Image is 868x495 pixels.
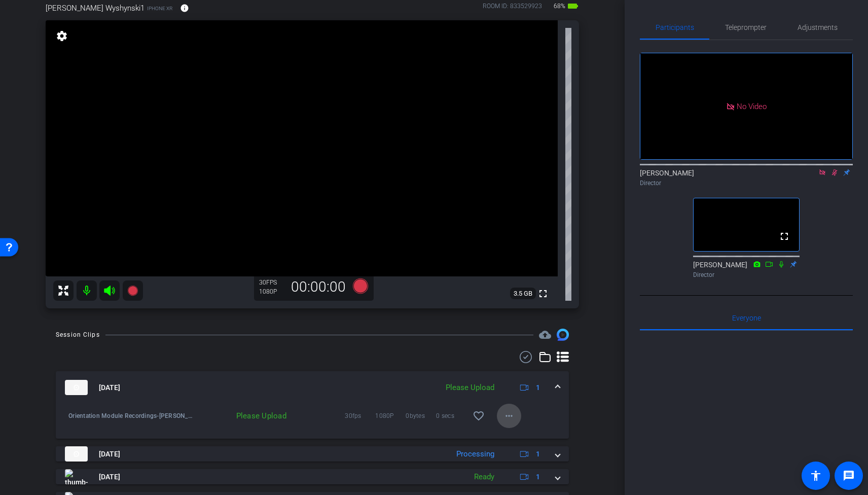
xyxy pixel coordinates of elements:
[345,411,375,421] span: 30fps
[266,279,277,286] span: FPS
[557,329,569,341] img: Session clips
[99,472,120,482] span: [DATE]
[503,410,515,422] mat-icon: more_horiz
[843,470,855,482] mat-icon: message
[737,101,767,111] span: No Video
[56,404,569,439] div: thumb-nail[DATE]Please Upload1
[259,288,284,296] div: 1080P
[693,260,800,279] div: [PERSON_NAME]
[732,314,761,322] span: Everyone
[640,179,853,188] div: Director
[406,411,436,421] span: 0bytes
[725,24,767,31] span: Teleprompter
[539,329,551,341] span: Destinations for your clips
[56,446,569,462] mat-expansion-panel-header: thumb-nail[DATE]Processing1
[539,329,551,341] mat-icon: cloud_upload
[56,371,569,404] mat-expansion-panel-header: thumb-nail[DATE]Please Upload1
[193,411,291,421] div: Please Upload
[375,411,406,421] span: 1080P
[65,469,88,484] img: thumb-nail
[536,449,540,459] span: 1
[55,30,69,42] mat-icon: settings
[65,446,88,462] img: thumb-nail
[778,230,790,242] mat-icon: fullscreen
[436,411,466,421] span: 0 secs
[536,382,540,393] span: 1
[284,278,352,296] div: 00:00:00
[180,4,189,13] mat-icon: info
[99,382,120,393] span: [DATE]
[469,471,499,483] div: Ready
[640,168,853,188] div: [PERSON_NAME]
[483,2,542,16] div: ROOM ID: 833529923
[68,411,193,421] span: Orientation Module Recordings-[PERSON_NAME] Wyshynski1-4-2025-09-11-14-06-35-197-0
[99,449,120,459] span: [DATE]
[147,5,172,12] span: iPhone XR
[451,448,499,460] div: Processing
[441,382,499,394] div: Please Upload
[65,380,88,395] img: thumb-nail
[537,288,549,300] mat-icon: fullscreen
[536,472,540,482] span: 1
[259,278,284,287] div: 30
[656,24,694,31] span: Participants
[56,469,569,484] mat-expansion-panel-header: thumb-nail[DATE]Ready1
[473,410,485,422] mat-icon: favorite_border
[798,24,838,31] span: Adjustments
[56,330,100,340] div: Session Clips
[810,470,822,482] mat-icon: accessibility
[510,288,536,300] span: 3.5 GB
[693,270,800,279] div: Director
[46,3,144,14] span: [PERSON_NAME] Wyshynski1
